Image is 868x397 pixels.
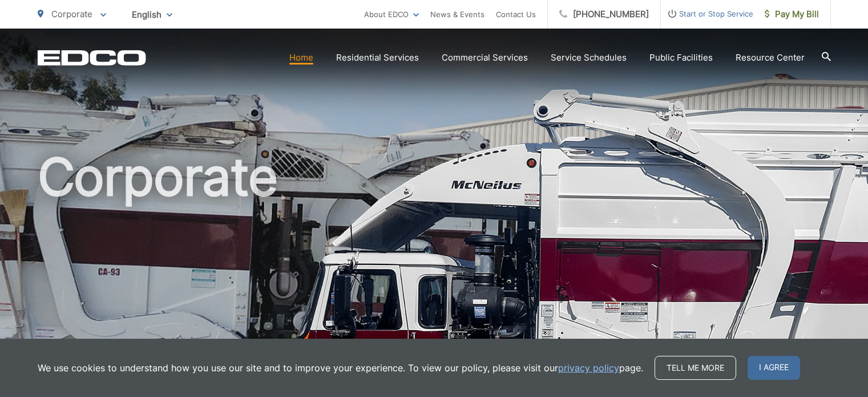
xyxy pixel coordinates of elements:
[51,9,92,19] span: Corporate
[736,51,805,65] a: Resource Center
[655,356,736,380] a: Tell me more
[551,51,627,65] a: Service Schedules
[558,361,619,375] a: privacy policy
[748,356,800,380] span: I agree
[649,51,713,65] a: Public Facilities
[123,5,181,25] span: English
[364,7,419,21] a: About EDCO
[430,7,485,21] a: News & Events
[289,51,313,65] a: Home
[496,7,536,21] a: Contact Us
[336,51,419,65] a: Residential Services
[38,361,643,375] p: We use cookies to understand how you use our site and to improve your experience. To view our pol...
[765,7,819,21] span: Pay My Bill
[442,51,528,65] a: Commercial Services
[38,50,146,66] a: EDCD logo. Return to the homepage.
